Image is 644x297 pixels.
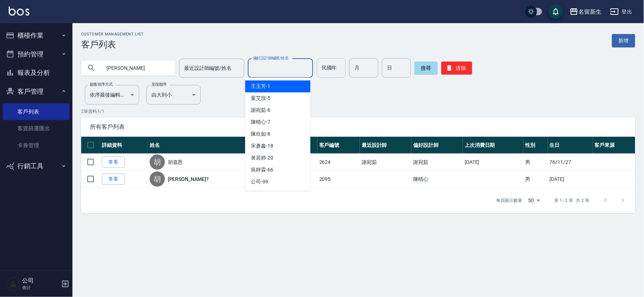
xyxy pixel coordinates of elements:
th: 生日 [548,137,593,154]
th: 客戶來源 [593,137,635,154]
th: 最近設計師 [360,137,411,154]
th: 偏好設計師 [411,137,463,154]
td: 謝宛茹 [360,154,411,171]
span: 陳晴心 -7 [251,118,271,126]
th: 詳細資料 [100,137,148,154]
button: save [549,4,563,19]
button: 預約管理 [3,45,70,64]
td: 陳晴心 [411,171,463,188]
a: 卡券管理 [3,137,70,154]
a: 新增 [612,34,635,47]
a: 客資篩選匯出 [3,120,70,137]
th: 性別 [523,137,548,154]
h5: 公司 [22,277,59,284]
a: 胡嘉恩 [168,158,183,166]
div: 胡 [150,154,165,170]
a: [PERSON_NAME]? [168,175,209,183]
p: 2 筆資料, 1 / 1 [81,108,635,115]
th: 客戶編號 [317,137,360,154]
span: 王玉芳 -1 [251,82,271,90]
a: 客戶列表 [3,103,70,120]
button: 搜尋 [415,61,438,75]
div: 50 [525,191,543,210]
img: Logo [9,7,29,16]
img: Person [6,277,20,291]
label: 呈現順序 [151,82,167,87]
div: 胡 [150,171,165,187]
button: 行銷工具 [3,157,70,175]
div: 名留新生 [578,7,602,16]
button: 名留新生 [567,4,604,19]
td: [DATE] [463,154,523,171]
button: 櫃檯作業 [3,26,70,45]
span: 黃若婷 -20 [251,154,274,162]
label: 偏好設計師編號/姓名 [253,55,289,61]
a: 查看 [102,157,125,168]
div: 依序最後編輯時間 [85,85,139,105]
td: 2095 [317,171,360,188]
span: 所有客戶列表 [90,123,627,131]
span: 陳欣如 -8 [251,130,271,138]
h3: 客戶列表 [81,39,144,50]
td: 男 [523,154,548,171]
p: 會計 [22,284,59,291]
h2: Customer Management List [81,32,144,37]
span: 宋彥鑫 -18 [251,142,274,150]
button: 客戶管理 [3,82,70,101]
span: 吳靜霖 -66 [251,166,274,174]
span: 葉艾玟 -5 [251,94,271,102]
input: 搜尋關鍵字 [101,58,170,78]
td: 2624 [317,154,360,171]
td: 76/11/27 [548,154,593,171]
td: 男 [523,171,548,188]
span: 公司 -99 [251,178,269,186]
p: 第 1–2 筆 共 2 筆 [554,197,590,204]
a: 查看 [102,174,125,185]
button: 報表及分析 [3,63,70,82]
div: 由大到小 [146,85,201,105]
span: 謝宛茹 -6 [251,106,271,114]
button: 登出 [607,5,635,18]
td: [DATE] [548,171,593,188]
td: 謝宛茹 [411,154,463,171]
th: 姓名 [148,137,260,154]
label: 顧客排序方式 [90,82,113,87]
button: 清除 [441,61,472,75]
th: 上次消費日期 [463,137,523,154]
p: 每頁顯示數量 [496,197,523,204]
